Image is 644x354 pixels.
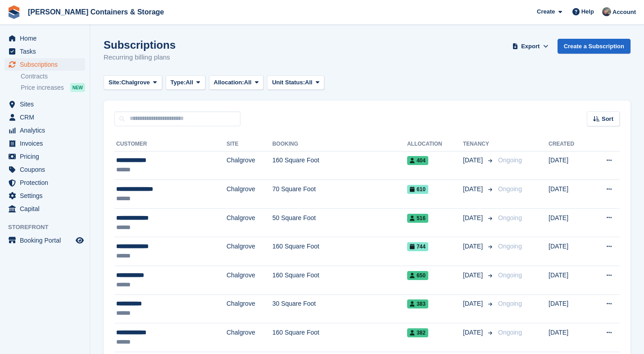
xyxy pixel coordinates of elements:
[463,137,494,152] th: Tenancy
[5,45,85,58] a: menu
[498,156,522,164] span: Ongoing
[549,208,590,237] td: [DATE]
[549,294,590,323] td: [DATE]
[20,111,74,124] span: CRM
[5,124,85,137] a: menu
[407,137,463,152] th: Allocation
[511,39,550,54] button: Export
[5,98,85,110] a: menu
[20,58,74,71] span: Subscriptions
[602,7,611,16] img: Adam Greenhalgh
[5,137,85,150] a: menu
[171,78,186,87] span: Type:
[267,75,324,90] button: Unit Status: All
[70,83,85,92] div: NEW
[186,78,193,87] span: All
[21,83,85,92] a: Price increases NEW
[5,150,85,163] a: menu
[20,98,74,110] span: Sites
[463,242,485,251] span: [DATE]
[549,180,590,209] td: [DATE]
[537,7,555,16] span: Create
[227,294,272,323] td: Chalgrove
[5,189,85,202] a: menu
[407,299,428,308] span: 383
[209,75,264,90] button: Allocation: All
[498,185,522,193] span: Ongoing
[407,242,428,251] span: 744
[602,115,613,124] span: Sort
[109,78,121,87] span: Site:
[463,156,485,165] span: [DATE]
[498,243,522,250] span: Ongoing
[612,8,636,17] span: Account
[549,266,590,295] td: [DATE]
[272,237,407,266] td: 160 Square Foot
[20,202,74,215] span: Capital
[498,329,522,336] span: Ongoing
[5,32,85,45] a: menu
[272,294,407,323] td: 30 Square Foot
[407,156,428,165] span: 404
[463,328,485,337] span: [DATE]
[549,237,590,266] td: [DATE]
[558,39,630,54] a: Create a Subscription
[20,163,74,176] span: Coupons
[20,124,74,137] span: Analytics
[114,137,227,152] th: Customer
[5,202,85,215] a: menu
[272,266,407,295] td: 160 Square Foot
[5,163,85,176] a: menu
[549,151,590,180] td: [DATE]
[498,271,522,279] span: Ongoing
[20,45,74,58] span: Tasks
[24,5,168,19] a: [PERSON_NAME] Containers & Storage
[549,137,590,152] th: Created
[74,235,85,246] a: Preview store
[7,5,21,19] img: stora-icon-8386f47178a22dfd0bd8f6a31ec36ba5ce8667c1dd55bd0f319d3a0aa187defe.svg
[227,237,272,266] td: Chalgrove
[272,323,407,352] td: 160 Square Foot
[5,111,85,124] a: menu
[463,299,485,308] span: [DATE]
[227,208,272,237] td: Chalgrove
[104,39,176,51] h1: Subscriptions
[21,83,64,92] span: Price increases
[8,223,90,232] span: Storefront
[407,185,428,194] span: 610
[407,328,428,337] span: 382
[521,42,540,51] span: Export
[227,323,272,352] td: Chalgrove
[498,214,522,221] span: Ongoing
[20,137,74,150] span: Invoices
[581,7,594,16] span: Help
[463,184,485,194] span: [DATE]
[272,78,305,87] span: Unit Status:
[407,214,428,223] span: 516
[20,32,74,45] span: Home
[20,176,74,189] span: Protection
[104,75,162,90] button: Site: Chalgrove
[20,150,74,163] span: Pricing
[227,137,272,152] th: Site
[272,137,407,152] th: Booking
[166,75,205,90] button: Type: All
[20,189,74,202] span: Settings
[214,78,244,87] span: Allocation:
[244,78,252,87] span: All
[21,72,85,81] a: Contracts
[549,323,590,352] td: [DATE]
[227,266,272,295] td: Chalgrove
[5,176,85,189] a: menu
[20,234,74,247] span: Booking Portal
[121,78,150,87] span: Chalgrove
[227,151,272,180] td: Chalgrove
[272,151,407,180] td: 160 Square Foot
[227,180,272,209] td: Chalgrove
[463,271,485,280] span: [DATE]
[272,208,407,237] td: 50 Square Foot
[498,300,522,307] span: Ongoing
[5,58,85,71] a: menu
[463,213,485,223] span: [DATE]
[104,52,176,63] p: Recurring billing plans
